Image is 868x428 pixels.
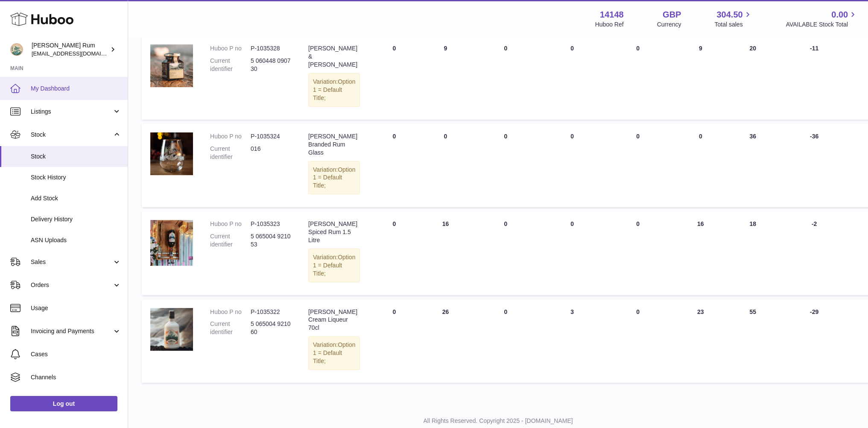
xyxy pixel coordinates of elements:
p: All Rights Reserved. Copyright 2025 - [DOMAIN_NAME] [135,417,861,425]
td: -29 [776,299,853,383]
span: Listings [31,108,112,116]
div: Variation: [308,336,360,370]
span: Delivery History [31,215,121,223]
span: Stock History [31,173,121,182]
span: Stock [31,152,121,161]
span: Option 1 = Default Title; [313,341,355,364]
span: ASN Uploads [31,236,121,244]
strong: GBP [663,9,681,21]
a: 0.00 AVAILABLE Stock Total [786,9,858,29]
dt: Current identifier [210,232,251,249]
td: 0 [540,124,604,207]
span: 0 [636,133,640,140]
span: Option 1 = Default Title; [313,254,355,277]
td: 20 [730,36,776,119]
td: 0 [471,299,540,383]
span: Channels [31,373,121,381]
td: 55 [730,299,776,383]
div: Variation: [308,73,360,107]
td: 9 [672,36,730,119]
div: Variation: [308,161,360,195]
div: Huboo Ref [595,21,624,29]
span: AVAILABLE Stock Total [786,21,858,29]
dd: 5 065004 921060 [251,320,291,336]
td: 3 [540,299,604,383]
dd: P-1035322 [251,308,291,316]
td: 0 [368,299,420,383]
dd: 5 060448 090730 [251,57,291,73]
td: 0 [368,36,420,119]
td: -11 [776,36,853,119]
span: 0 [636,308,640,315]
td: 23 [672,299,730,383]
span: Orders [31,281,112,289]
span: Stock [31,131,112,139]
td: 0 [672,124,730,207]
img: product image [150,44,193,87]
td: 0 [540,211,604,295]
img: product image [150,220,193,266]
span: 0 [636,220,640,227]
td: -2 [776,211,853,295]
td: 36 [730,124,776,207]
span: Invoicing and Payments [31,327,112,335]
td: 0 [540,36,604,119]
img: product image [150,132,193,175]
div: [PERSON_NAME] Branded Rum Glass [308,132,360,157]
a: Log out [10,396,117,411]
td: 9 [420,36,471,119]
td: 0 [471,124,540,207]
div: Variation: [308,249,360,282]
div: [PERSON_NAME] Spiced Rum 1.5 Litre [308,220,360,244]
span: Cases [31,350,121,358]
td: 0 [368,124,420,207]
dt: Huboo P no [210,220,251,228]
div: [PERSON_NAME] & [PERSON_NAME] [308,44,360,69]
dd: P-1035328 [251,44,291,53]
dd: 016 [251,145,291,161]
img: product image [150,308,193,351]
div: [PERSON_NAME] Cream Liqueur 70cl [308,308,360,332]
div: Currency [657,21,681,29]
span: 0.00 [831,9,848,21]
td: 0 [471,36,540,119]
dt: Huboo P no [210,308,251,316]
dt: Current identifier [210,57,251,73]
td: 0 [471,211,540,295]
a: 304.50 Total sales [714,9,752,29]
span: Add Stock [31,194,121,202]
img: mail@bartirum.wales [10,43,23,56]
td: 26 [420,299,471,383]
span: 304.50 [716,9,742,21]
dt: Current identifier [210,145,251,161]
dd: P-1035323 [251,220,291,228]
span: Option 1 = Default Title; [313,166,355,189]
span: Option 1 = Default Title; [313,78,355,101]
strong: 14148 [600,9,624,21]
dt: Huboo P no [210,44,251,53]
td: 16 [672,211,730,295]
span: [EMAIL_ADDRESS][DOMAIN_NAME] [32,50,126,57]
td: 0 [368,211,420,295]
span: Sales [31,258,112,266]
div: [PERSON_NAME] Rum [32,41,108,58]
span: Total sales [714,21,752,29]
dt: Huboo P no [210,132,251,141]
td: 18 [730,211,776,295]
td: 0 [420,124,471,207]
dd: 5 065004 921053 [251,232,291,249]
dd: P-1035324 [251,132,291,141]
span: Usage [31,304,121,312]
span: 0 [636,45,640,52]
dt: Current identifier [210,320,251,336]
td: -36 [776,124,853,207]
td: 16 [420,211,471,295]
span: My Dashboard [31,85,121,93]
